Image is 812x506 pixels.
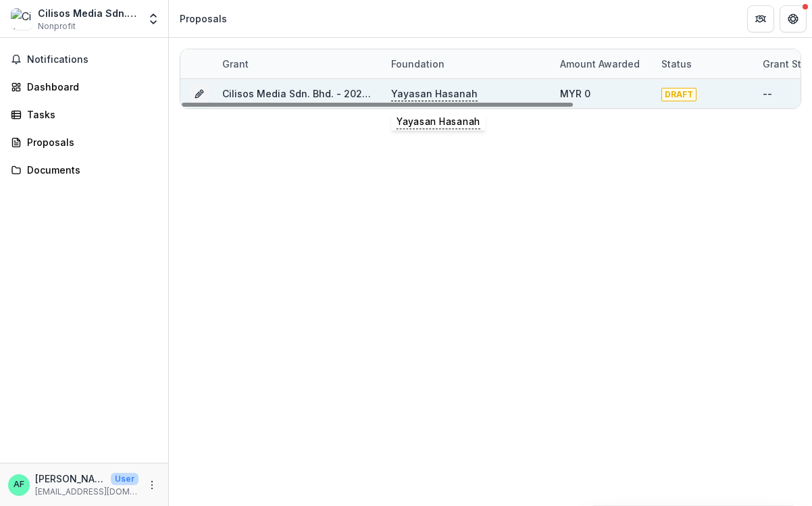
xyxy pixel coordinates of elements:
button: Grant f15126f9-8568-4bd2-8775-e3b708a6f3c1 [188,83,210,105]
img: Cilisos Media Sdn. Bhd. [11,8,32,30]
a: Proposals [5,131,163,153]
span: Nonprofit [38,20,76,32]
div: Status [653,57,700,71]
div: Cilisos Media Sdn. Bhd. [38,6,138,20]
div: -- [763,86,772,101]
div: Status [653,49,755,78]
div: Amount awarded [552,49,653,78]
div: Tasks [27,107,152,122]
a: Documents [5,159,163,181]
p: [PERSON_NAME] [35,472,105,486]
div: Foundation [383,49,552,78]
a: Tasks [5,103,163,126]
div: Grant [214,57,257,71]
div: Proposals [27,135,152,149]
button: Open entity switcher [144,5,163,32]
div: Documents [27,163,152,177]
div: Proposals [180,11,227,26]
div: Grant [214,49,383,78]
span: Notifications [27,54,157,66]
a: Cilisos Media Sdn. Bhd. - 2025 - HSEF2025 - SIDEC [222,88,463,99]
p: User [111,473,138,485]
div: Alia Farhana [14,480,24,489]
span: DRAFT [661,88,696,101]
button: Partners [747,5,774,32]
p: [EMAIL_ADDRESS][DOMAIN_NAME] [35,486,138,498]
div: Amount awarded [552,57,648,71]
div: MYR 0 [560,86,590,101]
div: Dashboard [27,80,152,94]
p: Yayasan Hasanah [391,86,478,101]
button: Notifications [5,49,163,70]
a: Dashboard [5,76,163,98]
nav: breadcrumb [174,9,232,28]
div: Foundation [383,57,453,71]
button: Get Help [780,5,807,32]
button: More [144,477,160,493]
